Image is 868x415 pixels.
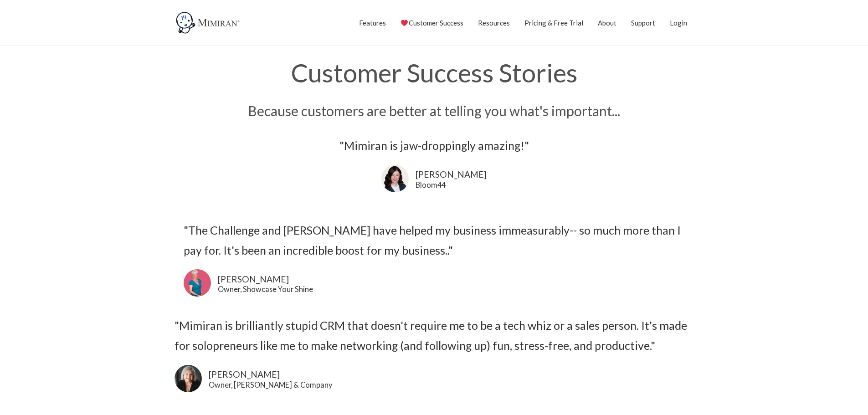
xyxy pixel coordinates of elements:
[631,11,655,34] a: Support
[184,220,685,260] div: "The Challenge and [PERSON_NAME] have helped my business immeasurably-- so much more than I pay f...
[184,136,685,156] div: "Mimiran is jaw-droppingly amazing!"
[401,11,463,34] a: Customer Success
[209,368,332,381] a: [PERSON_NAME]
[598,11,616,34] a: About
[175,365,202,392] img: Lori Karpman uses Mimiran CRM to grow her business
[670,11,687,34] a: Login
[175,104,694,118] h3: Because customers are better at telling you what's important...
[478,11,510,34] a: Resources
[184,269,211,297] img: Rebecca Murray
[381,165,409,192] img: Kathleen Hustad
[218,273,313,286] div: [PERSON_NAME]
[184,60,685,86] h1: Customer Success Stories
[218,286,313,293] div: Owner, Showcase Your Shine
[359,11,386,34] a: Features
[524,11,583,34] a: Pricing & Free Trial
[416,181,487,189] div: Bloom44
[175,316,694,355] div: "Mimiran is brilliantly stupid CRM that doesn't require me to be a tech whiz or a sales person. I...
[175,11,243,34] img: Mimiran CRM
[416,168,487,181] div: [PERSON_NAME]
[401,20,408,26] img: ❤️
[209,381,332,389] a: Owner, [PERSON_NAME] & Company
